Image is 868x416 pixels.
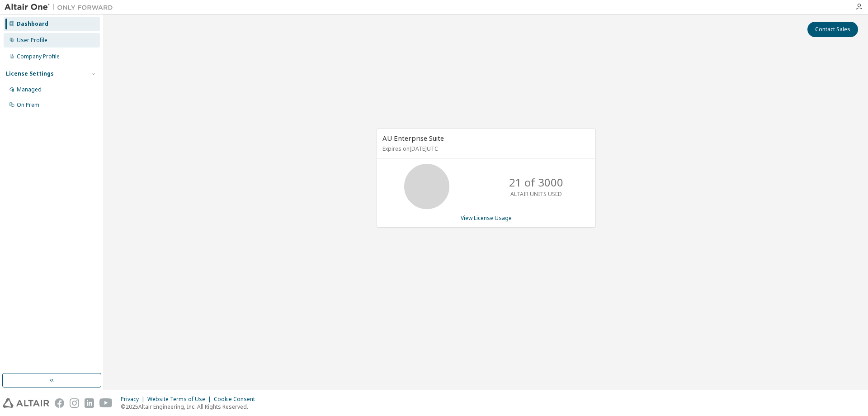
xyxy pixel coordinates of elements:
div: On Prem [17,101,39,109]
div: Company Profile [17,53,60,60]
div: Managed [17,86,42,93]
p: © 2025 Altair Engineering, Inc. All Rights Reserved. [121,403,260,411]
p: Expires on [DATE] UTC [382,145,588,153]
div: License Settings [6,70,54,77]
img: instagram.svg [70,398,79,408]
div: Privacy [121,396,147,403]
img: altair_logo.svg [3,398,49,408]
a: View License Usage [461,214,512,222]
img: youtube.svg [99,398,113,408]
div: User Profile [17,37,47,44]
div: Dashboard [17,20,48,28]
button: Contact Sales [807,22,858,37]
p: ALTAIR UNITS USED [510,190,562,198]
div: Website Terms of Use [147,396,214,403]
p: 21 of 3000 [509,175,563,190]
span: AU Enterprise Suite [382,134,444,143]
img: Altair One [5,3,118,12]
img: facebook.svg [55,398,64,408]
img: linkedin.svg [85,398,94,408]
div: Cookie Consent [214,396,260,403]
